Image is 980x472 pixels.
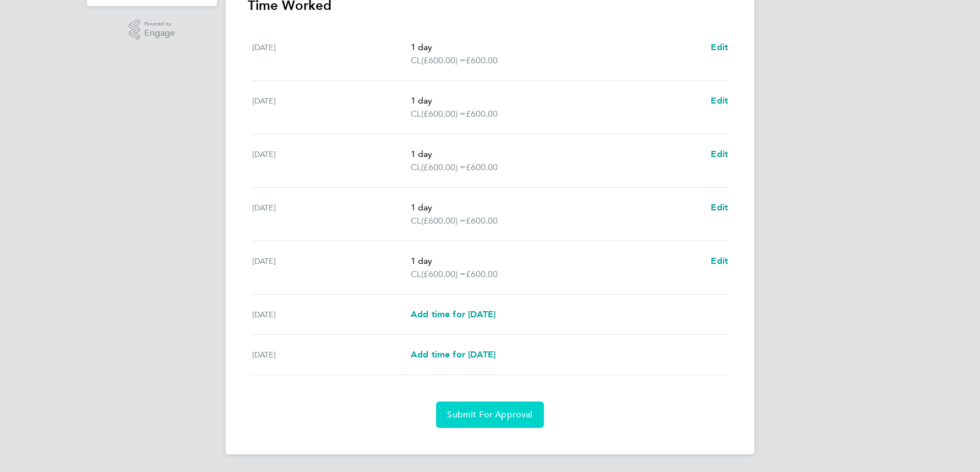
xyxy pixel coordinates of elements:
span: £600.00 [466,162,498,172]
span: £600.00 [466,215,498,226]
span: £600.00 [466,269,498,279]
button: Submit For Approval [436,402,543,428]
span: CL [411,161,421,174]
div: [DATE] [252,348,411,361]
div: [DATE] [252,148,411,174]
p: 1 day [411,254,702,268]
span: Edit [711,149,728,159]
span: Edit [711,256,728,266]
a: Edit [711,201,728,214]
a: Add time for [DATE] [411,348,496,361]
p: 1 day [411,94,702,107]
a: Add time for [DATE] [411,308,496,321]
span: Edit [711,42,728,52]
div: [DATE] [252,201,411,227]
span: CL [411,107,421,121]
div: [DATE] [252,94,411,121]
a: Edit [711,148,728,161]
p: 1 day [411,201,702,214]
div: [DATE] [252,41,411,67]
span: (£600.00) = [421,162,466,172]
span: Edit [711,202,728,213]
span: (£600.00) = [421,269,466,279]
div: [DATE] [252,254,411,281]
p: 1 day [411,41,702,54]
span: CL [411,268,421,281]
a: Edit [711,41,728,54]
span: Submit For Approval [447,409,532,420]
a: Edit [711,94,728,107]
span: £600.00 [466,55,498,66]
a: Powered byEngage [129,19,176,40]
span: Engage [144,29,175,38]
span: Edit [711,95,728,106]
a: Edit [711,254,728,268]
span: (£600.00) = [421,55,466,66]
span: CL [411,214,421,227]
span: CL [411,54,421,67]
span: Powered by [144,19,175,29]
span: Add time for [DATE] [411,309,496,319]
p: 1 day [411,148,702,161]
span: (£600.00) = [421,215,466,226]
span: £600.00 [466,108,498,119]
div: [DATE] [252,308,411,321]
span: (£600.00) = [421,108,466,119]
span: Add time for [DATE] [411,349,496,360]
